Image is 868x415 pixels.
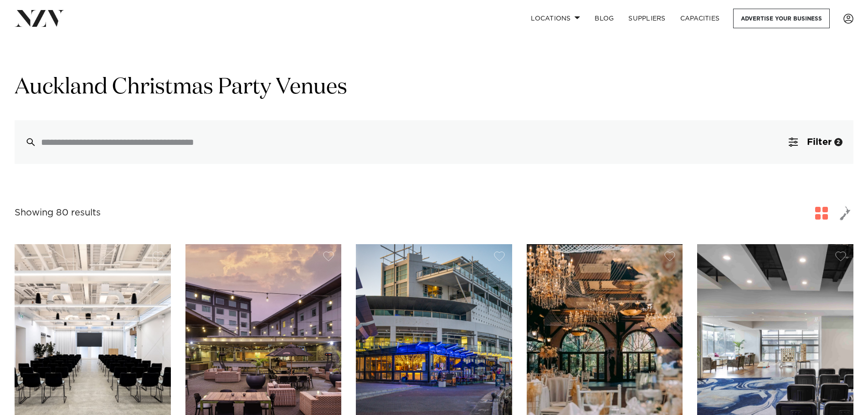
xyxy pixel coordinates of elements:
div: Showing 80 results [15,206,101,220]
a: Advertise your business [733,9,830,28]
button: Filter2 [778,120,853,164]
a: BLOG [587,9,621,28]
a: SUPPLIERS [621,9,673,28]
a: Locations [524,9,587,28]
a: Capacities [673,9,727,28]
img: nzv-logo.png [15,10,64,26]
div: 2 [834,138,842,146]
h1: Auckland Christmas Party Venues [15,73,853,102]
span: Filter [807,138,832,147]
